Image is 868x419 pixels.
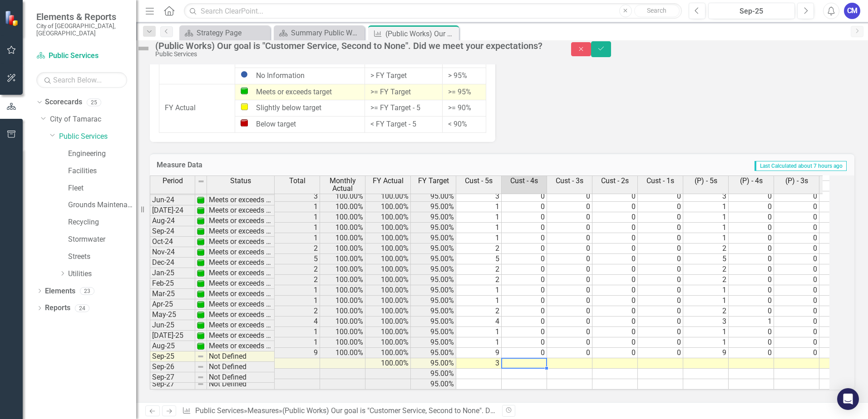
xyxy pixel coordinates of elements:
img: 1UOPjbPZzarJnojPNnPdqcrKqsyubKg2UwelywlROmNPl+gdMW9Kb8ri8GgAAAABJRU5ErkJggg== [197,322,204,329]
td: 0 [774,317,819,327]
div: (Public Works) Our goal is "Customer Service, Second to None". Did we meet your expectations? [155,41,553,51]
img: 1UOPjbPZzarJnojPNnPdqcrKqsyubKg2UwelywlROmNPl+gdMW9Kb8ri8GgAAAABJRU5ErkJggg== [197,342,204,350]
td: 0 [638,223,683,233]
td: 0 [819,348,865,358]
a: Public Services [59,132,136,142]
td: 0 [729,327,774,337]
td: Meets or exceeds target [207,299,275,310]
td: 0 [592,275,638,285]
td: 0 [638,285,683,296]
td: [DATE]-25 [150,331,195,341]
td: 1 [683,212,729,223]
button: Sep-25 [708,3,795,19]
td: 0 [819,337,865,348]
td: 1 [456,212,502,223]
td: 0 [638,233,683,244]
td: Jun-24 [150,195,195,205]
td: 1 [683,202,729,212]
a: Elements [45,286,75,297]
img: 1UOPjbPZzarJnojPNnPdqcrKqsyubKg2UwelywlROmNPl+gdMW9Kb8ri8GgAAAABJRU5ErkJggg== [197,332,204,339]
td: 5 [275,254,320,264]
a: Streets [68,252,136,262]
td: 2 [275,275,320,285]
td: 0 [502,348,547,358]
img: No Information [241,71,248,78]
td: 1 [683,337,729,348]
img: 1UOPjbPZzarJnojPNnPdqcrKqsyubKg2UwelywlROmNPl+gdMW9Kb8ri8GgAAAABJRU5ErkJggg== [197,196,204,204]
td: Nov-24 [150,247,195,258]
td: 2 [456,244,502,254]
td: Not Defined [207,351,275,362]
span: Search [647,7,666,14]
div: Public Services [155,51,553,58]
td: 95.00% [411,306,456,317]
td: 0 [774,285,819,296]
td: 0 [774,191,819,202]
a: Stormwater [68,234,136,245]
td: 100.00% [320,296,365,306]
td: 0 [592,337,638,348]
td: Aug-25 [150,341,195,351]
td: 100.00% [320,348,365,358]
td: 1 [683,296,729,306]
td: Meets or exceeds target [207,247,275,258]
td: 0 [547,254,592,264]
img: 8DAGhfEEPCf229AAAAAElFTkSuQmCC [197,353,204,360]
td: 0 [774,327,819,337]
td: 0 [819,285,865,296]
td: 0 [819,306,865,317]
td: 9 [456,348,502,358]
td: 100.00% [320,202,365,212]
td: Feb-25 [150,278,195,289]
td: 100.00% [365,233,411,244]
td: 1 [275,285,320,296]
td: 0 [502,202,547,212]
input: Search Below... [36,72,127,88]
td: 0 [774,223,819,233]
td: Meets or exceeds target [207,341,275,351]
img: 1UOPjbPZzarJnojPNnPdqcrKqsyubKg2UwelywlROmNPl+gdMW9Kb8ri8GgAAAABJRU5ErkJggg== [197,207,204,214]
td: Sep-27 [150,372,195,383]
td: 100.00% [365,254,411,264]
td: 100.00% [365,275,411,285]
td: 1 [456,233,502,244]
a: Recycling [68,217,136,228]
td: Meets or exceeds target [207,226,275,237]
td: Meets or exceeds target [207,310,275,320]
td: 0 [547,337,592,348]
td: 0 [774,337,819,348]
td: 0 [592,202,638,212]
a: Public Services [36,51,127,61]
td: 0 [502,233,547,244]
td: 100.00% [365,358,411,369]
td: Jun-25 [150,320,195,331]
td: 0 [729,337,774,348]
td: 1 [275,202,320,212]
td: 100.00% [365,223,411,233]
a: Utilities [68,269,136,279]
td: 0 [819,202,865,212]
td: 0 [819,317,865,327]
td: 0 [547,317,592,327]
td: 0 [592,317,638,327]
td: May-25 [150,310,195,320]
td: 1 [275,327,320,337]
td: 95.00% [411,358,456,369]
td: 1 [456,202,502,212]
td: 95.00% [411,254,456,264]
img: 1UOPjbPZzarJnojPNnPdqcrKqsyubKg2UwelywlROmNPl+gdMW9Kb8ri8GgAAAABJRU5ErkJggg== [197,228,204,235]
td: 0 [819,191,865,202]
td: 95.00% [411,191,456,202]
img: 8DAGhfEEPCf229AAAAAElFTkSuQmCC [197,363,204,370]
td: Not Defined [207,372,275,383]
img: Below target [241,119,248,127]
td: Meets or exceeds target [207,258,275,268]
td: 1 [683,223,729,233]
td: 0 [502,337,547,348]
td: 0 [729,244,774,254]
a: Scorecards [45,97,82,107]
img: Meets or exceeds target [241,87,248,94]
div: Sep-25 [711,6,792,17]
td: 1 [683,285,729,296]
td: 0 [638,337,683,348]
